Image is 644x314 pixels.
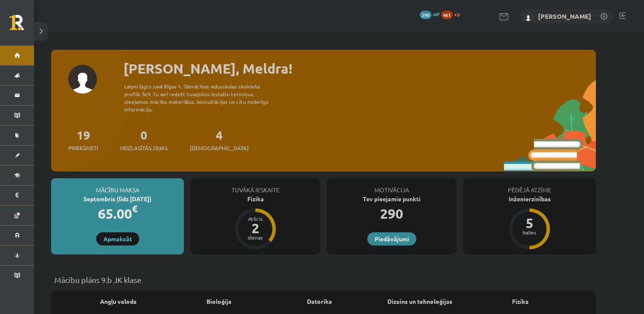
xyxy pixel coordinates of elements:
[243,235,268,240] div: dienas
[420,11,432,19] span: 290
[524,13,532,21] img: Meldra Mežvagare
[124,83,283,113] div: Laipni lūgts savā Rīgas 1. Tālmācības vidusskolas skolnieka profilā. Šeit Tu vari redzēt tuvojošo...
[454,11,460,17] span: xp
[441,11,464,17] a: 461 xp
[132,203,137,215] span: €
[123,58,596,79] div: [PERSON_NAME], Meldra!
[190,127,249,152] a: 4[DEMOGRAPHIC_DATA]
[191,178,320,194] div: Tuvākā ieskaite
[9,15,34,36] a: Rīgas 1. Tālmācības vidusskola
[517,230,542,235] div: balles
[100,297,137,306] a: Angļu valoda
[441,11,453,19] span: 461
[54,274,592,285] p: Mācību plāns 9.b JK klase
[51,203,184,224] div: 65.00
[327,178,456,194] div: Motivācija
[69,144,98,152] span: Priekšmeti
[206,297,232,306] a: Bioloģija
[512,297,529,306] a: Fizika
[538,12,591,20] a: [PERSON_NAME]
[243,216,268,221] div: Atlicis
[243,221,268,235] div: 2
[191,194,320,251] a: Fizika Atlicis 2 dienas
[327,203,456,224] div: 290
[433,11,440,17] span: mP
[367,232,416,245] a: Piedāvājumi
[51,178,184,194] div: Mācību maksa
[463,194,596,203] div: Inženierzinības
[120,144,168,152] span: Neizlasītās ziņas
[327,194,456,203] div: Tev pieejamie punkti
[190,144,249,152] span: [DEMOGRAPHIC_DATA]
[387,297,452,306] a: Dizains un tehnoloģijas
[517,216,542,230] div: 5
[191,194,320,203] div: Fizika
[69,127,98,152] a: 19Priekšmeti
[307,297,332,306] a: Datorika
[420,11,440,17] a: 290 mP
[120,127,168,152] a: 0Neizlasītās ziņas
[463,178,596,194] div: Pēdējā atzīme
[96,232,139,245] a: Apmaksāt
[463,194,596,251] a: Inženierzinības 5 balles
[51,194,184,203] div: Septembris (līdz [DATE])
